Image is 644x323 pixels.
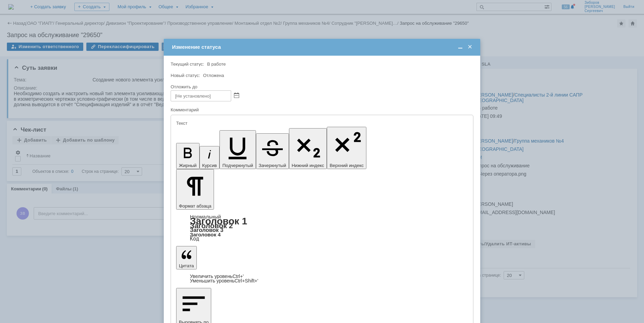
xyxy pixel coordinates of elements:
label: Новый статус: [171,73,200,78]
input: [Не установлено] [171,90,231,101]
span: Нижний индекс [292,163,324,168]
span: Жирный [179,163,197,168]
button: Нижний индекс [289,128,327,169]
a: Заголовок 1 [190,216,247,226]
span: Формат абзаца [179,203,211,209]
button: Подчеркнутый [219,130,256,169]
div: Цитата [176,274,468,283]
span: Подчеркнутый [222,163,253,168]
span: Верхний индекс [330,163,364,168]
button: Формат абзаца [176,169,214,210]
button: Верхний индекс [327,127,366,169]
a: Increase [190,274,244,279]
button: Зачеркнутый [256,133,289,169]
span: Ctrl+' [233,274,244,279]
a: Нормальный [190,214,221,220]
label: Текущий статус: [171,62,204,67]
button: Цитата [176,246,197,269]
button: Жирный [176,143,200,169]
span: Отложена [203,73,224,78]
div: Изменение статуса [172,44,473,50]
span: Зачеркнутый [259,163,286,168]
span: Свернуть (Ctrl + M) [457,44,464,50]
span: Цитата [179,263,194,268]
a: Заголовок 3 [190,227,223,233]
a: Заголовок 2 [190,222,233,230]
span: Ctrl+Shift+' [235,278,258,283]
a: Код [190,236,199,242]
div: Комментарий [171,107,472,113]
span: Курсив [202,163,217,168]
button: Курсив [200,146,220,169]
span: В работе [207,62,226,67]
a: Decrease [190,278,258,283]
div: Текст [176,121,466,125]
span: Закрыть [466,44,473,50]
div: Отложить до [171,85,472,89]
div: Формат абзаца [176,214,468,241]
a: Заголовок 4 [190,232,221,237]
